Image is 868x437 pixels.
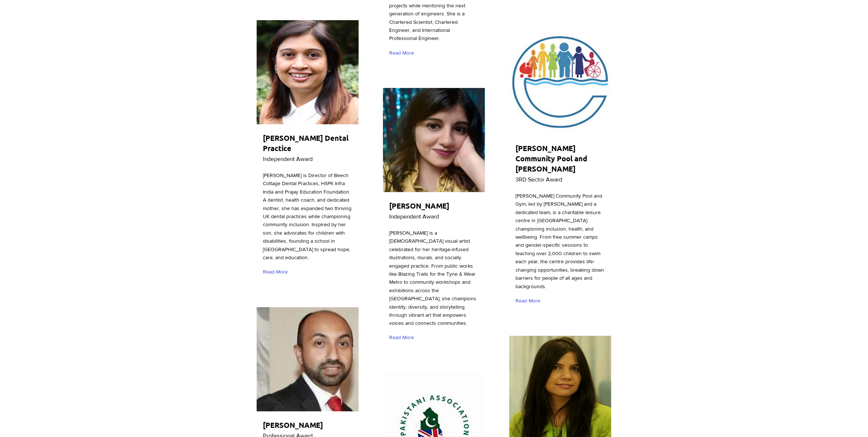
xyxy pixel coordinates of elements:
span: [PERSON_NAME] Dental Practice [263,133,349,153]
span: [PERSON_NAME] Community Pool and [PERSON_NAME] [515,143,587,173]
span: Read More [515,297,540,305]
a: Read More [515,294,544,307]
span: Read More [389,334,414,341]
span: Independent Award [389,213,439,220]
span: 3RD Sector Award [515,176,562,183]
span: [PERSON_NAME] [263,420,323,430]
a: Read More [389,331,417,344]
span: Independent Award [263,156,313,162]
span: [PERSON_NAME] is a [DEMOGRAPHIC_DATA] visual artist celebrated for her heritage-infused illustrat... [389,230,476,326]
span: Read More [263,268,288,276]
span: [PERSON_NAME] [389,201,449,210]
span: [PERSON_NAME] is Director of Beech Cottage Dental Practices, HSPK Infra India and Prajay Educatio... [263,172,351,260]
span: Read More [389,49,414,57]
a: Read More [263,266,291,279]
span: [PERSON_NAME] Community Pool and Gym, led by [PERSON_NAME] and a dedicated team, is a charitable ... [515,193,604,289]
a: Read More [389,47,417,59]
